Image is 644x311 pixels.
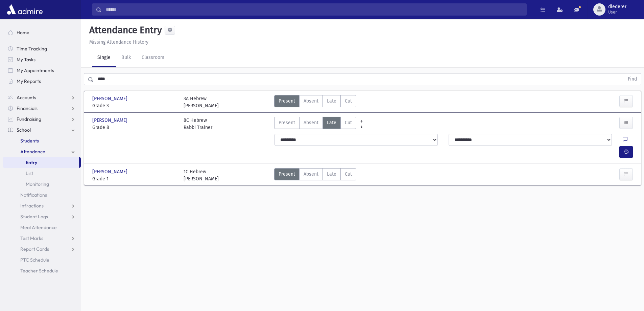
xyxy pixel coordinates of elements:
span: Monitoring [26,181,49,187]
span: Infractions [20,203,44,209]
span: dlederer [608,4,626,9]
span: Absent [304,97,318,105]
span: Notifications [20,192,47,198]
span: Financials [17,105,38,111]
a: My Reports [3,76,81,87]
input: Search [102,3,526,16]
span: My Tasks [17,57,35,63]
a: PTC Schedule [3,254,81,265]
a: My Appointments [3,65,81,76]
a: List [3,168,81,179]
a: Test Marks [3,233,81,244]
img: AdmirePro [5,3,44,16]
span: [PERSON_NAME] [92,95,129,102]
span: Meal Attendance [20,224,57,230]
span: User [608,9,626,15]
span: Present [279,119,295,126]
a: Classroom [136,48,170,67]
span: Entry [26,159,37,165]
a: Student Logs [3,211,81,222]
div: 8C Hebrew Rabbi Trainer [184,117,212,131]
a: Financials [3,103,81,114]
span: Fundraising [17,116,41,122]
span: Attendance [20,149,45,155]
a: Time Tracking [3,43,81,54]
span: Cut [345,171,352,178]
a: Fundraising [3,114,81,125]
span: PTC Schedule [20,257,49,263]
a: Monitoring [3,179,81,190]
span: My Reports [17,78,41,84]
div: 1C Hebrew [PERSON_NAME] [184,168,219,182]
span: Cut [345,97,352,105]
span: Test Marks [20,235,43,241]
h5: Attendance Entry [87,24,162,36]
span: Student Logs [20,214,48,220]
u: Missing Attendance History [89,39,148,45]
span: Time Tracking [17,46,47,52]
span: Grade 3 [92,102,177,109]
span: List [26,170,33,176]
a: Meal Attendance [3,222,81,233]
a: Entry [3,157,79,168]
span: Present [279,171,295,178]
a: Accounts [3,92,81,103]
span: Late [327,97,336,105]
span: Grade 1 [92,175,177,182]
a: Notifications [3,190,81,200]
button: Find [624,73,641,85]
a: Report Cards [3,244,81,254]
span: School [17,127,31,133]
span: Accounts [17,94,36,101]
span: Absent [304,119,318,126]
div: 3A Hebrew [PERSON_NAME] [184,95,219,109]
div: AttTypes [274,168,356,182]
span: Late [327,171,336,178]
a: Bulk [116,48,136,67]
span: Cut [345,119,352,126]
span: Home [17,29,29,36]
div: AttTypes [274,95,356,109]
span: [PERSON_NAME] [92,117,129,124]
a: Missing Attendance History [87,39,148,45]
span: Present [279,97,295,105]
span: Grade 8 [92,124,177,131]
div: AttTypes [274,117,356,131]
span: [PERSON_NAME] [92,168,129,175]
a: Students [3,135,81,146]
a: Single [92,48,116,67]
span: Report Cards [20,246,49,252]
a: My Tasks [3,54,81,65]
a: Home [3,27,81,38]
span: My Appointments [17,67,54,73]
span: Absent [304,171,318,178]
a: Infractions [3,200,81,211]
span: Students [20,138,39,144]
a: School [3,125,81,135]
span: Late [327,119,336,126]
span: Teacher Schedule [20,268,58,274]
a: Teacher Schedule [3,265,81,276]
a: Attendance [3,146,81,157]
